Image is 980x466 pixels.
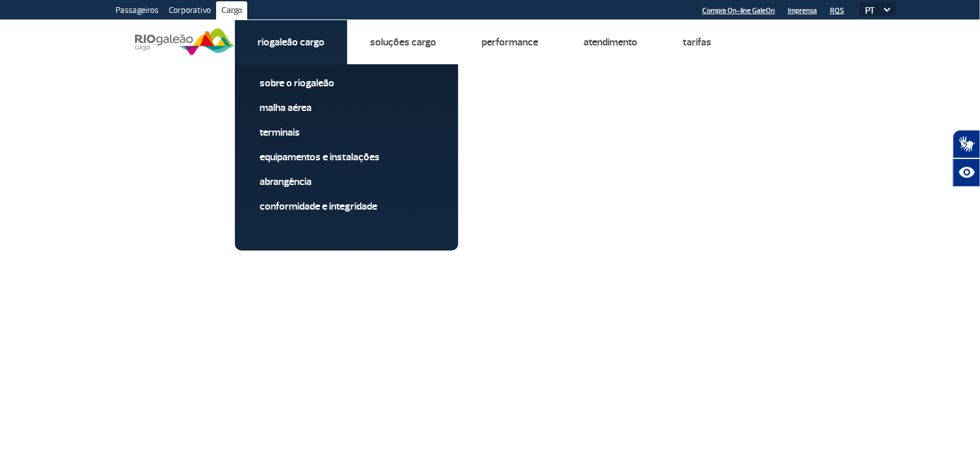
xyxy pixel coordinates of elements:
[788,6,817,15] a: Imprensa
[110,1,164,22] a: Passageiros
[953,130,980,158] button: Abrir tradutor de língua de sinais.
[583,36,637,49] a: Atendimento
[260,101,434,115] a: Malha Aérea
[260,175,434,189] a: Abrangência
[164,1,216,22] a: Corporativo
[482,36,538,49] a: Performance
[258,36,325,49] a: Riogaleão Cargo
[260,76,434,90] a: Sobre o RIOgaleão
[953,158,980,187] button: Abrir recursos assistivos.
[683,36,711,49] a: Tarifas
[260,150,434,164] a: Equipamentos e Instalações
[370,36,436,49] a: Soluções Cargo
[260,199,434,214] a: Conformidade e Integridade
[216,1,247,22] a: Cargo
[702,6,775,15] a: Compra On-line GaleOn
[953,130,980,187] div: Plugin de acessibilidade da Hand Talk.
[260,125,434,140] a: Terminais
[830,6,844,15] a: RQS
